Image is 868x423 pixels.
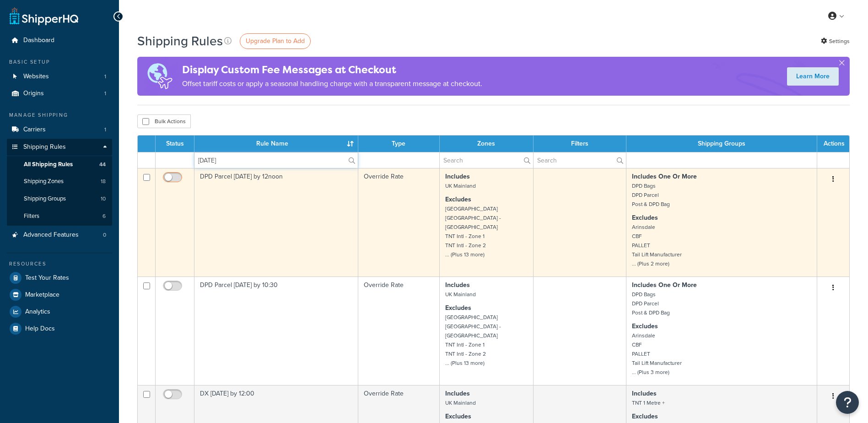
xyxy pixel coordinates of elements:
[104,73,106,81] span: 1
[358,168,440,277] td: Override Rate
[7,139,112,226] li: Shipping Rules
[7,85,112,102] a: Origins 1
[7,121,112,138] a: Carriers 1
[445,195,471,204] strong: Excludes
[24,161,73,168] span: All Shipping Rules
[7,320,112,337] a: Help Docs
[358,277,440,385] td: Override Rate
[632,280,697,290] strong: Includes One Or More
[104,90,106,98] span: 1
[7,173,112,190] li: Shipping Zones
[25,308,50,316] span: Analytics
[817,136,849,152] th: Actions
[7,139,112,156] a: Shipping Rules
[25,291,59,299] span: Marketplace
[445,399,476,407] small: UK Mainland
[24,178,64,185] span: Shipping Zones
[632,412,658,421] strong: Excludes
[7,227,112,244] a: Advanced Features 0
[23,90,44,98] span: Origins
[632,290,670,317] small: DPD Bags DPD Parcel Post & DPD Bag
[7,156,112,173] a: All Shipping Rules 44
[101,195,106,203] span: 10
[632,213,658,222] strong: Excludes
[632,182,670,208] small: DPD Bags DPD Parcel Post & DPD Bag
[7,208,112,225] a: Filters 6
[102,212,106,220] span: 6
[103,231,106,239] span: 0
[632,389,657,398] strong: Includes
[25,274,69,282] span: Test Your Rates
[632,331,682,376] small: Arinsdale CBF PALLET Tail Lift Manufacturer ... (Plus 3 more)
[23,73,49,81] span: Websites
[24,212,39,220] span: Filters
[821,35,850,48] a: Settings
[445,172,470,181] strong: Includes
[7,270,112,286] a: Test Your Rates
[137,114,191,128] button: Bulk Actions
[445,290,476,298] small: UK Mainland
[7,190,112,207] a: Shipping Groups 10
[7,227,112,244] li: Advanced Features
[7,173,112,190] a: Shipping Zones 18
[632,399,665,407] small: TNT 1 Metre +
[7,287,112,303] a: Marketplace
[7,190,112,207] li: Shipping Groups
[7,260,112,268] div: Resources
[445,280,470,290] strong: Includes
[7,32,112,49] a: Dashboard
[445,313,501,367] small: [GEOGRAPHIC_DATA] [GEOGRAPHIC_DATA] - [GEOGRAPHIC_DATA] TNT Intl - Zone 1 TNT Intl - Zone 2 ... (...
[99,161,106,168] span: 44
[194,136,358,152] th: Rule Name : activate to sort column ascending
[7,85,112,102] li: Origins
[7,208,112,225] li: Filters
[445,389,470,398] strong: Includes
[7,121,112,138] li: Carriers
[24,195,66,203] span: Shipping Groups
[194,168,358,277] td: DPD Parcel [DATE] by 12noon
[10,7,78,25] a: ShipperHQ Home
[632,321,658,331] strong: Excludes
[440,152,533,168] input: Search
[23,231,79,239] span: Advanced Features
[25,325,55,333] span: Help Docs
[632,223,682,268] small: Arinsdale CBF PALLET Tail Lift Manufacturer ... (Plus 2 more)
[632,172,697,181] strong: Includes One Or More
[626,136,817,152] th: Shipping Groups
[23,143,66,151] span: Shipping Rules
[445,303,471,313] strong: Excludes
[358,136,440,152] th: Type
[440,136,534,152] th: Zones
[7,68,112,85] a: Websites 1
[534,136,627,152] th: Filters
[104,126,106,134] span: 1
[182,62,482,77] h4: Display Custom Fee Messages at Checkout
[240,33,311,49] a: Upgrade Plan to Add
[7,156,112,173] li: All Shipping Rules
[194,277,358,385] td: DPD Parcel [DATE] by 10:30
[7,68,112,85] li: Websites
[7,111,112,119] div: Manage Shipping
[137,32,223,50] h1: Shipping Rules
[7,304,112,320] a: Analytics
[137,57,182,96] img: duties-banner-06bc72dcb5fe05cb3f9472aba00be2ae8eb53ab6f0d8bb03d382ba314ac3c341.png
[534,152,626,168] input: Search
[445,412,471,421] strong: Excludes
[445,205,501,259] small: [GEOGRAPHIC_DATA] [GEOGRAPHIC_DATA] - [GEOGRAPHIC_DATA] TNT Intl - Zone 1 TNT Intl - Zone 2 ... (...
[7,58,112,66] div: Basic Setup
[836,391,859,414] button: Open Resource Center
[23,126,46,134] span: Carriers
[101,178,106,185] span: 18
[156,136,194,152] th: Status
[194,152,358,168] input: Search
[787,67,839,86] a: Learn More
[246,36,305,46] span: Upgrade Plan to Add
[445,182,476,190] small: UK Mainland
[182,77,482,90] p: Offset tariff costs or apply a seasonal handling charge with a transparent message at checkout.
[23,37,54,44] span: Dashboard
